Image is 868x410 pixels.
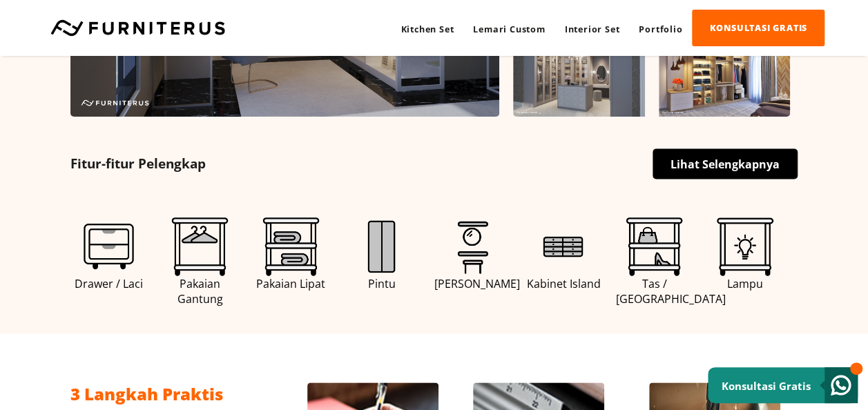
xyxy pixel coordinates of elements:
[708,367,858,403] a: Konsultasi Gratis
[252,276,329,291] span: Pakaian Lipat
[692,10,824,46] a: KONSULTASI GRATIS
[443,217,502,276] img: Meja%20Rias-01.png
[616,276,693,306] span: Tas / [GEOGRAPHIC_DATA]
[391,11,463,48] a: Kitchen Set
[717,217,773,276] img: Lightning.png
[343,276,421,291] span: Pintu
[525,276,602,291] span: Kabinet Island
[513,28,652,116] img: 06.jpg
[434,276,512,291] span: [PERSON_NAME]
[722,379,811,393] small: Konsultasi Gratis
[629,11,692,48] a: Portfolio
[70,155,798,179] h5: Fitur-fitur Pelengkap
[706,276,784,291] span: Lampu
[463,11,554,48] a: Lemari Custom
[625,217,684,276] img: Tas%20Sepatu-01.png
[162,276,239,306] span: Pakaian Gantung
[352,217,411,276] img: Jenis%20Pintu-01.png
[652,28,791,116] img: 07.jpg
[70,276,148,291] span: Drawer / Laci
[555,11,630,48] a: Interior Set
[79,217,138,276] img: Drawer-01.png
[171,217,229,276] img: Baju%20Gantung-01.png
[70,382,290,405] h2: 3 Langkah Praktis
[534,217,592,276] img: Island-01.png
[653,148,798,179] a: Lihat Selengkapnya
[262,217,320,276] img: Baju%20Lipat-01.png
